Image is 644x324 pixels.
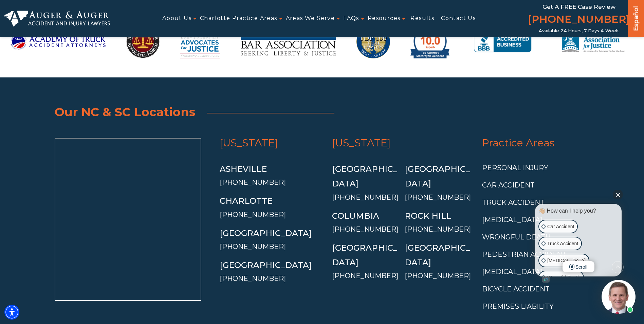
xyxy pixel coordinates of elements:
img: Intaker widget Avatar [602,280,636,314]
a: Truck Accident [482,198,545,206]
img: Auger & Auger Accident and Injury Lawyers Logo [4,11,110,27]
a: [GEOGRAPHIC_DATA] [220,228,312,238]
a: Personal Injury [482,164,548,172]
a: [PHONE_NUMBER] [405,272,471,280]
a: [GEOGRAPHIC_DATA] [405,243,470,267]
a: [MEDICAL_DATA] [482,268,542,276]
img: BBB Accredited Business [470,16,536,67]
img: South Carolina Association for Justice [556,16,634,67]
a: Resources [368,11,401,26]
a: Areas We Serve [286,11,335,26]
a: [PHONE_NUMBER] [220,211,286,219]
img: Academy-of-Truck-Accident-Attorneys [10,16,106,67]
p: Car Accident [547,222,574,231]
a: Car Accident [482,181,535,189]
img: avvo-motorcycle [410,16,449,67]
a: Wrongful Death [482,233,551,241]
a: Bicycle Accident [482,285,550,293]
a: [PHONE_NUMBER] [220,242,286,251]
img: North Carolina Bar Association [241,16,336,67]
span: Our NC & SC Locations [55,105,195,119]
img: MillionDollarAdvocatesForum [126,16,160,67]
button: Close Intaker Chat Widget [613,190,623,199]
a: Contact Us [441,11,476,26]
div: Accessibility Menu [4,305,19,320]
a: Premises Liability [482,302,554,310]
a: Open intaker chat [542,276,550,283]
a: [PHONE_NUMBER] [332,272,398,280]
a: Pedestrian Accident [482,250,567,258]
a: [PHONE_NUMBER] [220,274,286,283]
a: Asheville [220,164,267,174]
a: FAQs [343,11,359,26]
a: [PHONE_NUMBER] [405,225,471,233]
span: Scroll [563,261,594,272]
a: [GEOGRAPHIC_DATA] [332,164,397,188]
div: 👋🏼 How can I help you? [537,207,620,215]
img: North Carolina Advocates for Justice [180,16,220,67]
a: About Us [162,11,191,26]
p: Wrongful Death [547,273,580,282]
p: [MEDICAL_DATA] [547,256,586,265]
a: [GEOGRAPHIC_DATA] [220,260,312,270]
a: Results [410,11,434,26]
img: Top 100 Trial Lawyers [356,16,390,67]
a: [GEOGRAPHIC_DATA] [405,164,470,188]
a: [MEDICAL_DATA] [482,216,542,224]
a: Columbia [332,211,379,221]
a: Charlotte [220,196,273,206]
span: Available 24 Hours, 7 Days a Week [539,28,619,34]
a: Rock Hill [405,211,451,221]
a: Charlotte Practice Areas [200,11,277,26]
a: [US_STATE] [332,137,391,149]
a: [PHONE_NUMBER] [405,193,471,201]
span: Get a FREE Case Review [542,3,615,10]
a: [PHONE_NUMBER] [220,178,286,186]
p: Truck Accident [547,239,578,248]
a: [GEOGRAPHIC_DATA] [332,243,397,267]
a: Practice Areas [482,137,554,149]
a: [US_STATE] [220,137,278,149]
a: [PHONE_NUMBER] [528,12,630,28]
a: [PHONE_NUMBER] [332,225,398,233]
a: [PHONE_NUMBER] [332,193,398,201]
